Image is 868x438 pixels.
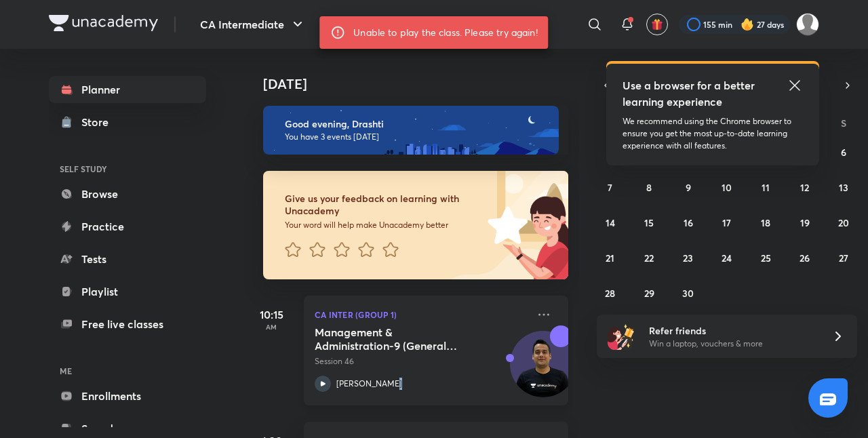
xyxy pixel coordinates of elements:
abbr: September 28, 2025 [605,287,615,300]
div: Unable to play the class. Please try again! [353,20,537,45]
h4: [DATE] [263,76,582,92]
button: September 18, 2025 [755,212,776,233]
a: Playlist [49,278,206,305]
abbr: September 11, 2025 [762,181,770,194]
button: September 27, 2025 [833,247,854,268]
button: September 24, 2025 [716,247,738,268]
button: September 28, 2025 [599,282,621,304]
button: September 7, 2025 [599,176,621,198]
abbr: September 30, 2025 [682,287,694,300]
abbr: Saturday [841,117,846,130]
abbr: September 22, 2025 [644,252,654,264]
p: CA Inter (Group 1) [315,306,528,323]
div: Store [81,114,117,130]
p: Session 46 [315,355,528,367]
button: September 16, 2025 [677,212,699,233]
abbr: September 9, 2025 [686,181,691,194]
button: September 21, 2025 [599,247,621,268]
img: referral [608,323,635,350]
abbr: September 23, 2025 [683,252,693,264]
button: September 15, 2025 [638,212,660,233]
img: Drashti Patel [796,13,819,36]
abbr: September 14, 2025 [606,216,615,229]
abbr: September 29, 2025 [644,287,654,300]
a: Planner [49,76,206,103]
button: September 19, 2025 [794,212,816,233]
button: September 11, 2025 [755,176,776,198]
button: September 12, 2025 [794,176,816,198]
button: September 30, 2025 [677,282,699,304]
abbr: September 12, 2025 [800,181,809,194]
h5: Management & Administration-9 (General Meeting) [315,325,484,353]
button: September 10, 2025 [716,176,738,198]
h6: Good evening, Drashti [285,118,547,130]
button: CA Intermediate [192,11,314,38]
button: September 8, 2025 [638,176,660,198]
a: Store [49,108,206,136]
a: Browse [49,180,206,207]
h6: SELF STUDY [49,157,206,180]
button: September 25, 2025 [755,247,776,268]
h6: Refer friends [649,323,816,338]
abbr: September 10, 2025 [722,181,732,194]
a: Free live classes [49,311,206,338]
h6: ME [49,359,206,382]
button: September 23, 2025 [677,247,699,268]
p: We recommend using the Chrome browser to ensure you get the most up-to-date learning experience w... [623,115,803,152]
button: avatar [646,14,668,35]
img: avatar [651,18,663,31]
a: Tests [49,245,206,273]
img: Avatar [511,338,576,403]
button: September 14, 2025 [599,212,621,233]
button: September 6, 2025 [833,141,854,163]
img: feedback_image [441,171,568,279]
h5: 10:15 [244,306,298,323]
button: September 17, 2025 [716,212,738,233]
img: evening [263,106,559,155]
img: Company Logo [49,15,158,31]
abbr: September 25, 2025 [761,252,771,264]
button: September 9, 2025 [677,176,699,198]
p: AM [244,323,298,331]
h6: Give us your feedback on learning with Unacademy [285,193,483,217]
p: Win a laptop, vouchers & more [649,338,816,350]
button: September 20, 2025 [833,212,854,233]
p: Your word will help make Unacademy better [285,220,483,231]
abbr: September 17, 2025 [722,216,731,229]
abbr: September 26, 2025 [800,252,810,264]
button: September 13, 2025 [833,176,854,198]
abbr: September 27, 2025 [839,252,848,264]
abbr: September 6, 2025 [841,146,846,159]
abbr: September 19, 2025 [800,216,810,229]
abbr: September 8, 2025 [646,181,652,194]
abbr: September 15, 2025 [644,216,654,229]
abbr: September 13, 2025 [839,181,848,194]
button: September 22, 2025 [638,247,660,268]
abbr: September 24, 2025 [722,252,732,264]
a: Practice [49,213,206,240]
p: You have 3 events [DATE] [285,132,547,142]
h5: Use a browser for a better learning experience [623,77,757,110]
abbr: September 21, 2025 [606,252,614,264]
p: [PERSON_NAME] [336,378,402,390]
button: September 26, 2025 [794,247,816,268]
img: streak [741,18,754,31]
a: Company Logo [49,15,158,35]
a: Enrollments [49,382,206,410]
button: September 29, 2025 [638,282,660,304]
abbr: September 18, 2025 [761,216,770,229]
abbr: September 20, 2025 [838,216,849,229]
abbr: September 16, 2025 [684,216,693,229]
abbr: September 7, 2025 [608,181,612,194]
